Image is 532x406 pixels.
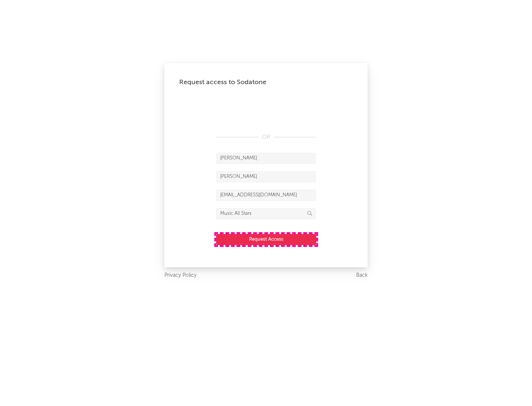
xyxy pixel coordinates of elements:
input: Last Name [216,171,316,182]
div: Request access to Sodatone [179,78,353,87]
div: OR [216,133,316,142]
a: Privacy Policy [164,271,197,280]
input: First Name [216,153,316,164]
input: Division [216,208,316,219]
button: Request Access [216,234,316,245]
input: Email [216,190,316,201]
a: Back [356,271,368,280]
